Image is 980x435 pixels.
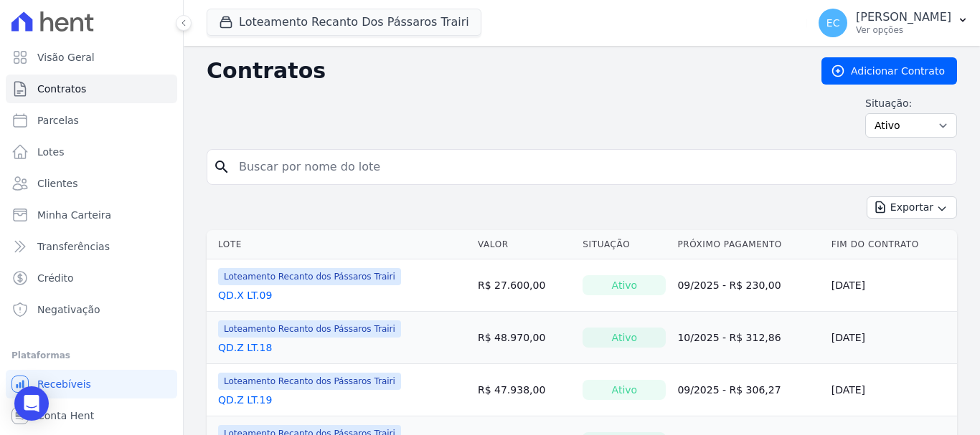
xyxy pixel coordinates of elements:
[207,230,472,259] th: Lote
[6,232,177,261] a: Transferências
[37,208,111,222] span: Minha Carteira
[821,57,957,85] a: Adicionar Contrato
[37,302,100,317] span: Negativação
[826,18,840,28] span: EC
[856,24,951,36] p: Ver opções
[37,176,77,191] span: Clientes
[37,113,79,128] span: Parcelas
[826,259,957,312] td: [DATE]
[6,106,177,135] a: Parcelas
[37,50,95,64] span: Visão Geral
[207,58,798,84] h2: Contratos
[6,169,177,198] a: Clientes
[6,201,177,229] a: Minha Carteira
[6,75,177,103] a: Contratos
[213,158,230,176] i: search
[472,312,577,364] td: R$ 48.970,00
[37,145,65,159] span: Lotes
[6,401,177,430] a: Conta Hent
[6,264,177,292] a: Crédito
[677,279,781,291] a: 09/2025 - R$ 230,00
[677,332,781,343] a: 10/2025 - R$ 312,86
[472,230,577,259] th: Valor
[37,271,74,285] span: Crédito
[37,377,91,391] span: Recebíveis
[807,3,980,43] button: EC [PERSON_NAME] Ver opções
[826,364,957,416] td: [DATE]
[472,259,577,312] td: R$ 27.600,00
[218,373,401,390] span: Loteamento Recanto dos Pássaros Trairi
[230,153,951,181] input: Buscar por nome do lote
[867,196,957,219] button: Exportar
[14,386,49,421] div: Open Intercom Messenger
[583,328,666,348] div: Ativo
[583,275,666,295] div: Ativo
[6,370,177,398] a: Recebíveis
[6,43,177,72] a: Visão Geral
[856,10,951,24] p: [PERSON_NAME]
[826,312,957,364] td: [DATE]
[583,380,666,400] div: Ativo
[218,268,401,285] span: Loteamento Recanto dos Pássaros Trairi
[11,347,171,364] div: Plataformas
[218,393,272,407] a: QD.Z LT.19
[865,96,957,110] label: Situação:
[218,340,272,355] a: QD.Z LT.18
[218,288,272,302] a: QD.X LT.09
[37,408,94,423] span: Conta Hent
[207,9,481,36] button: Loteamento Recanto Dos Pássaros Trairi
[472,364,577,416] td: R$ 47.938,00
[672,230,825,259] th: Próximo Pagamento
[6,295,177,324] a: Negativação
[218,320,401,338] span: Loteamento Recanto dos Pássaros Trairi
[677,384,781,396] a: 09/2025 - R$ 306,27
[577,230,672,259] th: Situação
[6,138,177,166] a: Lotes
[37,82,86,96] span: Contratos
[826,230,957,259] th: Fim do Contrato
[37,239,110,254] span: Transferências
